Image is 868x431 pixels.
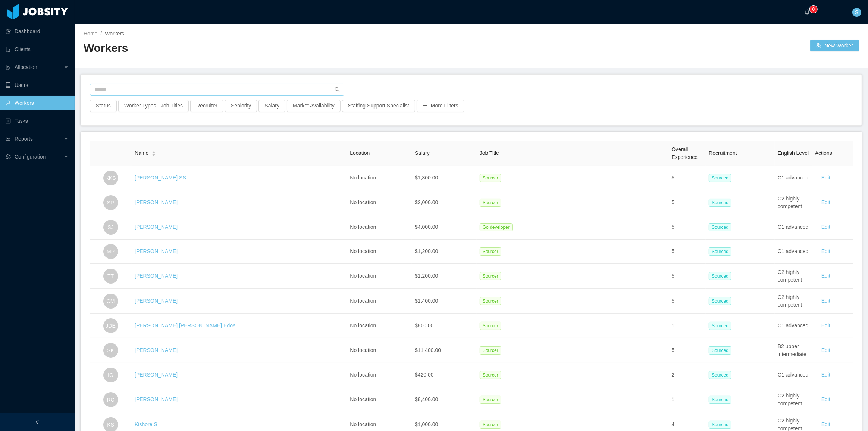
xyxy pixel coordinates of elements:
[709,322,731,330] span: Sourced
[855,8,858,17] span: S
[668,264,706,289] td: 5
[480,396,501,404] span: Sourcer
[775,387,812,412] td: C2 highly competent
[810,6,817,13] sup: 0
[107,343,114,358] span: SK
[709,150,737,156] span: Recruitment
[6,136,11,141] i: icon: line-chart
[709,372,734,378] a: Sourced
[821,347,830,353] a: Edit
[151,150,156,155] div: Sort
[775,215,812,240] td: C1 advanced
[415,248,438,254] span: $1,200.00
[225,100,257,112] button: Seniority
[107,220,113,235] span: SJ
[106,171,116,185] span: KKS
[347,363,412,387] td: No location
[709,297,731,305] span: Sourced
[415,273,438,279] span: $1,200.00
[6,113,69,128] a: icon: profileTasks
[709,272,731,280] span: Sourced
[15,64,37,70] span: Allocation
[709,247,731,256] span: Sourced
[480,346,501,355] span: Sourcer
[347,314,412,338] td: No location
[152,150,156,153] i: icon: caret-up
[342,100,415,112] button: Staffing Support Specialist
[480,272,501,280] span: Sourcer
[709,346,731,355] span: Sourced
[347,387,412,412] td: No location
[415,347,441,353] span: $11,400.00
[107,269,114,284] span: TT
[810,40,859,51] a: icon: usergroup-addNew Worker
[6,78,69,93] a: icon: robotUsers
[135,199,178,205] a: [PERSON_NAME]
[15,136,33,142] span: Reports
[709,175,734,181] a: Sourced
[135,372,178,378] a: [PERSON_NAME]
[709,174,731,182] span: Sourced
[190,100,223,112] button: Recruiter
[480,297,501,305] span: Sourcer
[6,65,11,70] i: icon: solution
[415,396,438,402] span: $8,400.00
[668,363,706,387] td: 2
[350,150,370,156] span: Location
[15,154,46,160] span: Configuration
[480,199,501,207] span: Sourcer
[135,248,178,254] a: [PERSON_NAME]
[480,421,501,429] span: Sourcer
[815,150,832,156] span: Actions
[709,248,734,254] a: Sourced
[775,289,812,314] td: C2 highly competent
[258,100,285,112] button: Salary
[821,273,830,279] a: Edit
[671,146,698,160] span: Overall Experience
[709,298,734,304] a: Sourced
[821,199,830,205] a: Edit
[6,24,69,39] a: icon: pie-chartDashboard
[668,240,706,264] td: 5
[709,322,734,328] a: Sourced
[100,31,102,37] span: /
[821,248,830,254] a: Edit
[821,322,830,328] a: Edit
[152,153,156,155] i: icon: caret-down
[480,371,501,379] span: Sourcer
[90,100,117,112] button: Status
[821,175,830,181] a: Edit
[135,298,178,304] a: [PERSON_NAME]
[347,264,412,289] td: No location
[709,347,734,353] a: Sourced
[6,42,69,57] a: icon: auditClients
[778,150,809,156] span: English Level
[106,318,115,333] span: JDE
[135,421,157,427] a: Kishore S
[415,150,430,156] span: Salary
[775,338,812,363] td: B2 upper intermediate
[821,224,830,230] a: Edit
[6,96,69,110] a: icon: userWorkers
[775,264,812,289] td: C2 highly competent
[821,298,830,304] a: Edit
[709,371,731,379] span: Sourced
[6,154,11,159] i: icon: setting
[709,199,731,207] span: Sourced
[828,9,834,15] i: icon: plus
[480,247,501,256] span: Sourcer
[709,396,734,402] a: Sourced
[135,224,178,230] a: [PERSON_NAME]
[415,199,438,205] span: $2,000.00
[668,338,706,363] td: 5
[821,372,830,378] a: Edit
[805,9,810,15] i: icon: bell
[135,149,148,157] span: Name
[775,314,812,338] td: C1 advanced
[415,421,438,427] span: $1,000.00
[347,289,412,314] td: No location
[347,190,412,215] td: No location
[709,199,734,205] a: Sourced
[84,41,471,56] h2: Workers
[105,31,124,37] span: Workers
